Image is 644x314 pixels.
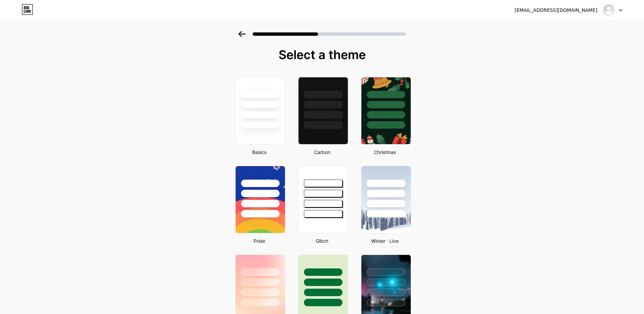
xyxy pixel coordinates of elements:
div: [EMAIL_ADDRESS][DOMAIN_NAME] [515,7,597,14]
div: Winter · Live [359,237,411,244]
div: Carbon [296,149,348,156]
div: Select a theme [233,48,412,61]
div: Glitch [296,237,348,244]
div: Basics [233,149,285,156]
div: Christmas [359,149,411,156]
div: Pride [233,237,285,244]
img: lcregistration [602,4,615,17]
